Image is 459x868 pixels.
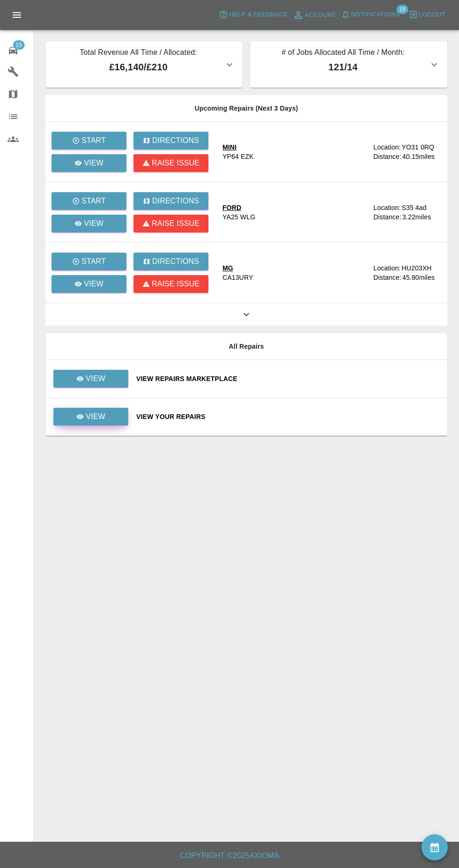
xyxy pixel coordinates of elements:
span: Logout [419,9,445,20]
div: CA13URY [222,273,253,282]
p: 121 / 14 [258,60,429,74]
h6: Copyright © 2025 Axioma [7,849,452,862]
button: Raise issue [133,215,208,232]
a: View [52,154,126,172]
button: Raise issue [133,154,208,172]
p: Directions [152,195,199,207]
a: Location:YO31 0RQDistance:40.15miles [373,142,440,161]
div: FORD [222,203,255,212]
span: 19 [396,5,408,14]
span: Help & Feedback [229,9,288,20]
a: View Your Repairs [136,412,440,421]
button: Start [52,192,126,210]
div: YP64 EZK [222,152,254,161]
div: 45.80 miles [402,273,440,282]
button: Notifications [339,7,402,22]
p: Directions [152,135,199,146]
p: # of Jobs Allocated All Time / Month: [258,47,429,60]
button: Directions [133,253,208,270]
span: Notifications [351,9,400,20]
div: MINI [222,142,254,152]
div: HU203XH [401,263,431,273]
div: MG [222,263,253,273]
a: FORDYA25 WLG [222,203,366,222]
p: Raise issue [152,157,200,169]
button: Open drawer [6,4,28,26]
button: Help & Feedback [216,7,290,22]
div: YA25 WLG [222,212,255,222]
div: Distance: [373,273,401,282]
div: 3.22 miles [402,212,440,222]
button: Total Revenue All Time / Allocated:£16,140/£210 [45,41,243,88]
button: availability [422,834,448,861]
button: Raise issue [133,275,208,293]
a: View [52,215,126,232]
span: Account [305,10,336,21]
p: £16,140 / £210 [53,60,224,74]
p: Start [81,256,106,267]
a: View [52,275,126,293]
p: Raise issue [152,278,200,290]
p: Directions [152,256,199,267]
div: S35 4ad [401,203,426,212]
button: Directions [133,192,208,210]
a: Account [290,7,339,22]
th: All Repairs [45,333,447,360]
a: View [53,408,128,426]
a: MGCA13URY [222,263,366,282]
div: 40.15 miles [402,152,440,161]
p: View [86,411,105,422]
p: View [86,373,105,384]
div: YO31 0RQ [401,142,434,152]
p: Total Revenue All Time / Allocated: [53,47,224,60]
div: Location: [373,203,400,212]
p: Start [81,195,106,207]
a: View [53,370,128,388]
div: Location: [373,142,400,152]
button: # of Jobs Allocated All Time / Month:121/14 [250,41,447,88]
a: View [53,374,129,382]
a: View [53,412,129,420]
button: Start [52,253,126,270]
button: Directions [133,132,208,150]
p: View [84,278,104,290]
p: Start [81,135,106,146]
p: View [84,218,104,229]
div: Distance: [373,212,401,222]
th: Upcoming Repairs (Next 3 Days) [45,95,447,122]
button: Logout [406,7,448,22]
a: MINIYP64 EZK [222,142,366,161]
div: Distance: [373,152,401,161]
span: 15 [13,40,24,50]
p: View [84,157,104,169]
a: Location:HU203XHDistance:45.80miles [373,263,440,282]
a: Location:S35 4adDistance:3.22miles [373,203,440,222]
button: Start [52,132,126,150]
p: Raise issue [152,218,200,229]
a: View Repairs Marketplace [136,374,440,383]
div: Location: [373,263,400,273]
